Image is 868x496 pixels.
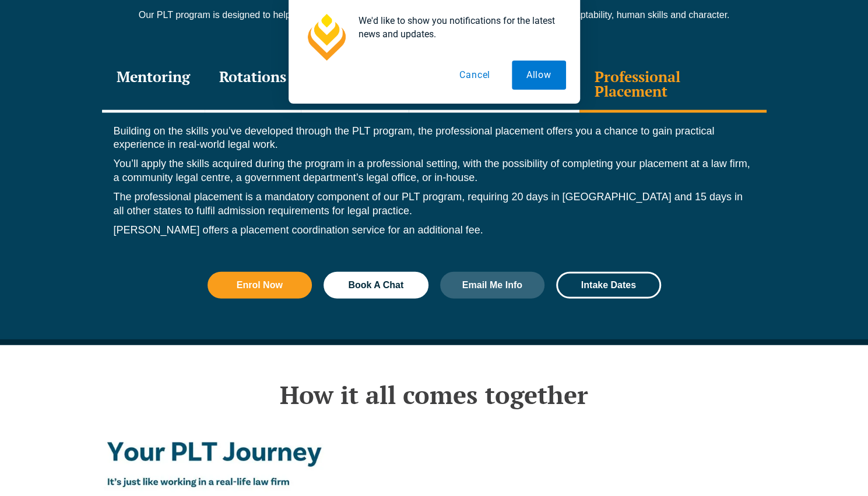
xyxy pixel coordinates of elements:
[114,224,755,237] p: [PERSON_NAME] offers a placement coordination service for an additional fee.
[324,272,428,299] a: Book A Chat
[303,14,349,61] img: notification icon
[512,61,566,90] button: Allow
[114,125,755,152] p: Building on the skills you’ve developed through the PLT program, the professional placement offer...
[114,157,755,185] p: You’ll apply the skills acquired during the program in a professional setting, with the possibili...
[102,380,767,409] h2: How it all comes together
[208,272,312,299] a: Enrol Now
[445,61,505,90] button: Cancel
[440,272,545,299] a: Email Me Info
[556,272,661,299] a: Intake Dates
[348,281,403,290] span: Book A Chat
[114,190,755,218] p: The professional placement is a mandatory component of our PLT program, requiring 20 days in [GEO...
[581,281,636,290] span: Intake Dates
[349,14,566,41] div: We'd like to show you notifications for the latest news and updates.
[462,281,522,290] span: Email Me Info
[237,281,283,290] span: Enrol Now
